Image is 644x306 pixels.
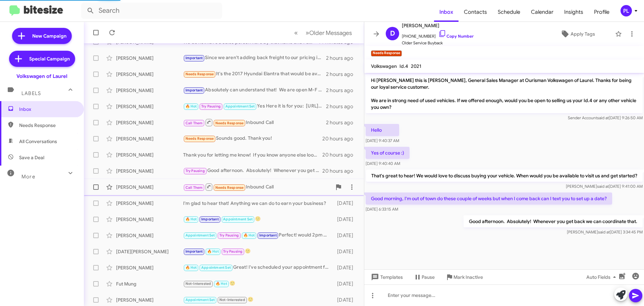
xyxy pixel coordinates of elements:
[116,216,183,223] div: [PERSON_NAME]
[464,215,643,227] p: Good afternoon. Absolutely! Whenever you get back we can coordinate that.
[185,281,211,286] span: Not-Interested
[207,249,219,254] span: 🔥 Hot
[615,5,637,16] button: PL
[402,40,474,46] span: Older Service Buyback
[19,138,57,145] span: All Conversations
[183,135,322,142] div: Sounds good. Thank you!
[116,264,183,271] div: [PERSON_NAME]
[185,265,197,270] span: 🔥 Hot
[201,265,231,270] span: Appointment Set
[116,135,183,142] div: [PERSON_NAME]
[408,271,440,283] button: Pause
[223,217,253,221] span: Appointment Set
[21,90,41,96] span: Labels
[309,29,352,37] span: Older Messages
[334,216,359,223] div: [DATE]
[183,280,334,288] div: 🙂
[364,271,408,283] button: Templates
[589,2,615,22] span: Profile
[116,168,183,174] div: [PERSON_NAME]
[371,50,402,56] small: Needs Response
[586,271,619,283] span: Auto Fields
[183,151,322,158] div: Thank you for letting me know! If you know anyone else looking, send them our way.
[438,34,474,39] a: Copy Number
[453,271,483,283] span: Mark Inactive
[116,184,183,190] div: [PERSON_NAME]
[19,122,76,129] span: Needs Response
[116,151,183,158] div: [PERSON_NAME]
[116,280,183,287] div: Fut Mung
[201,104,221,108] span: Try Pausing
[366,124,399,136] p: Hello
[492,2,526,22] span: Schedule
[185,233,215,237] span: Appointment Set
[334,264,359,271] div: [DATE]
[597,115,609,120] span: said at
[366,138,399,143] span: [DATE] 9:40:37 AM
[116,87,183,94] div: [PERSON_NAME]
[559,2,589,22] a: Insights
[326,103,359,110] div: 2 hours ago
[322,135,359,142] div: 20 hours ago
[185,104,197,108] span: 🔥 Hot
[598,229,610,234] span: said at
[459,2,492,22] span: Contacts
[185,249,203,254] span: Important
[116,103,183,110] div: [PERSON_NAME]
[183,231,334,239] div: Perfect! would 2pm work [DATE]?
[201,217,219,221] span: Important
[16,73,67,80] div: Volkswagen of Laurel
[402,21,474,30] span: [PERSON_NAME]
[116,71,183,78] div: [PERSON_NAME]
[621,5,632,16] div: PL
[183,215,334,223] div: 🙂
[185,298,215,302] span: Appointment Set
[322,151,359,158] div: 20 hours ago
[183,118,326,127] div: Inbound Call
[185,217,197,221] span: 🔥 Hot
[216,281,227,286] span: 🔥 Hot
[9,51,75,67] a: Special Campaign
[366,147,410,159] p: Yes of course :)
[219,233,239,237] span: Try Pausing
[183,54,326,62] div: Since we aren't adding back freight to our pricing it's pretty straight here for me. As I have al...
[116,200,183,207] div: [PERSON_NAME]
[185,121,203,125] span: Call Them
[81,3,222,19] input: Search
[116,232,183,239] div: [PERSON_NAME]
[12,28,72,44] a: New Campaign
[526,2,559,22] a: Calendar
[366,192,612,205] p: Good morning, I'm out of town do these couple of weeks but when I come back can I text you to set...
[183,264,334,271] div: Great! I've scheduled your appointment for [DATE] at 10am. We look forward to seeing you then!
[183,102,326,110] div: Yes Here it is for you: [URL][DOMAIN_NAME]
[326,119,359,126] div: 2 hours ago
[306,29,309,37] span: »
[334,232,359,239] div: [DATE]
[366,207,398,212] span: [DATE] 6:33:15 AM
[183,296,334,304] div: 🙂
[116,297,183,303] div: [PERSON_NAME]
[244,233,255,237] span: 🔥 Hot
[390,28,395,39] span: D
[326,87,359,94] div: 2 hours ago
[322,168,359,174] div: 20 hours ago
[183,167,322,175] div: Good afternoon. Absolutely! Whenever you get back we can coordinate that.
[185,185,203,190] span: Call Them
[597,184,609,189] span: said at
[183,86,326,94] div: Absolutely can understand that! We are open M-F 9-9 and Sat 9-7. Can be flexible on whatever timi...
[366,161,400,166] span: [DATE] 9:40:40 AM
[185,56,203,60] span: Important
[326,55,359,61] div: 2 hours ago
[294,29,298,37] span: «
[29,55,70,62] span: Special Campaign
[19,106,76,113] span: Inbox
[219,298,245,302] span: Not-Interested
[334,297,359,303] div: [DATE]
[326,71,359,78] div: 2 hours ago
[116,55,183,61] div: [PERSON_NAME]
[116,119,183,126] div: [PERSON_NAME]
[302,26,356,40] button: Next
[434,2,459,22] a: Inbox
[259,233,277,237] span: Important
